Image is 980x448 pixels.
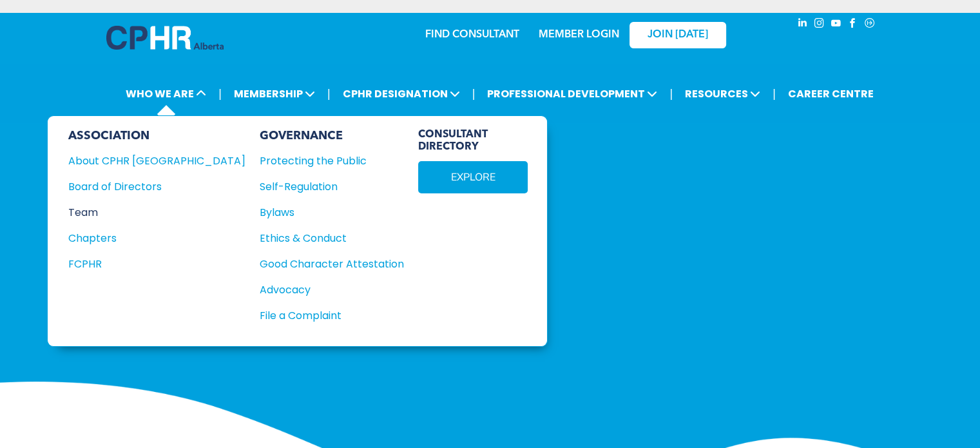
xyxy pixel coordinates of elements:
[68,153,245,169] a: About CPHR [GEOGRAPHIC_DATA]
[106,26,224,50] img: A blue and white logo for cp alberta
[230,82,319,106] span: MEMBERSHIP
[68,256,228,272] div: FCPHR
[539,30,619,40] a: MEMBER LOGIN
[260,307,390,324] div: File a Complaint
[260,282,404,298] a: Advocacy
[846,16,860,34] a: facebook
[829,16,843,34] a: youtube
[68,204,228,220] div: Team
[68,179,228,195] div: Board of Directors
[260,179,404,195] a: Self-Regulation
[68,256,245,272] a: FCPHR
[260,204,404,220] a: Bylaws
[260,256,390,272] div: Good Character Attestation
[260,256,404,272] a: Good Character Attestation
[68,230,245,246] a: Chapters
[218,81,222,107] li: |
[122,82,210,106] span: WHO WE ARE
[68,204,245,220] a: Team
[863,16,877,34] a: Social network
[669,81,673,107] li: |
[472,81,476,107] li: |
[260,230,390,246] div: Ethics & Conduct
[260,230,404,246] a: Ethics & Conduct
[260,129,404,143] div: GOVERNANCE
[418,161,528,193] a: EXPLORE
[648,29,708,41] span: JOIN [DATE]
[260,307,404,324] a: File a Complaint
[68,230,228,246] div: Chapters
[784,82,878,106] a: CAREER CENTRE
[68,179,245,195] a: Board of Directors
[796,16,810,34] a: linkedin
[260,153,390,169] div: Protecting the Public
[812,16,827,34] a: instagram
[681,82,764,106] span: RESOURCES
[629,22,726,48] a: JOIN [DATE]
[773,81,776,107] li: |
[425,30,519,40] a: FIND CONSULTANT
[260,153,404,169] a: Protecting the Public
[260,282,390,298] div: Advocacy
[260,204,390,220] div: Bylaws
[68,153,228,169] div: About CPHR [GEOGRAPHIC_DATA]
[260,179,390,195] div: Self-Regulation
[483,82,661,106] span: PROFESSIONAL DEVELOPMENT
[327,81,331,107] li: |
[68,129,245,143] div: ASSOCIATION
[339,82,464,106] span: CPHR DESIGNATION
[418,129,528,153] span: CONSULTANT DIRECTORY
